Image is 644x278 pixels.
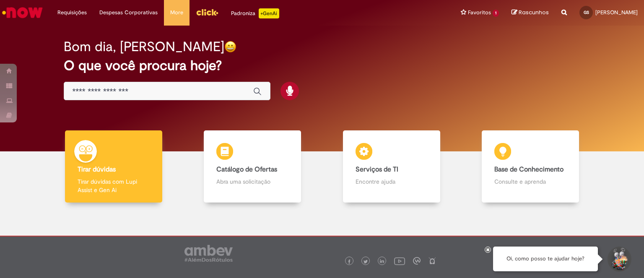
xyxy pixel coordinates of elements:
[468,8,491,17] span: Favoritos
[216,177,288,186] p: Abra uma solicitação
[461,130,600,203] a: Base de Conhecimento Consulte e aprenda
[64,39,224,54] h2: Bom dia, [PERSON_NAME]
[584,10,589,15] span: GS
[413,257,421,265] img: logo_footer_workplace.png
[224,41,236,53] img: happy-face.png
[380,259,384,264] img: logo_footer_linkedin.png
[347,260,351,264] img: logo_footer_facebook.png
[216,165,277,174] b: Catálogo de Ofertas
[78,177,150,194] p: Tirar dúvidas com Lupi Assist e Gen Ai
[44,130,183,203] a: Tirar dúvidas Tirar dúvidas com Lupi Assist e Gen Ai
[78,165,116,174] b: Tirar dúvidas
[494,177,566,186] p: Consulte e aprenda
[364,260,368,264] img: logo_footer_twitter.png
[259,8,279,18] p: +GenAi
[356,177,428,186] p: Encontre ajuda
[231,8,279,18] div: Padroniza
[595,9,638,16] span: [PERSON_NAME]
[493,247,598,271] div: Oi, como posso te ajudar hoje?
[184,245,233,262] img: logo_footer_ambev_rotulo_gray.png
[394,255,405,266] img: logo_footer_youtube.png
[494,165,563,174] b: Base de Conhecimento
[428,257,436,265] img: logo_footer_naosei.png
[57,8,87,17] span: Requisições
[183,130,322,203] a: Catálogo de Ofertas Abra uma solicitação
[512,9,549,17] a: Rascunhos
[1,4,44,21] img: ServiceNow
[356,165,398,174] b: Serviços de TI
[493,10,499,17] span: 1
[64,58,581,73] h2: O que você procura hoje?
[606,247,631,272] button: Iniciar Conversa de Suporte
[322,130,461,203] a: Serviços de TI Encontre ajuda
[519,8,549,16] span: Rascunhos
[196,6,218,18] img: click_logo_yellow_360x200.png
[170,8,183,17] span: More
[99,8,158,17] span: Despesas Corporativas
